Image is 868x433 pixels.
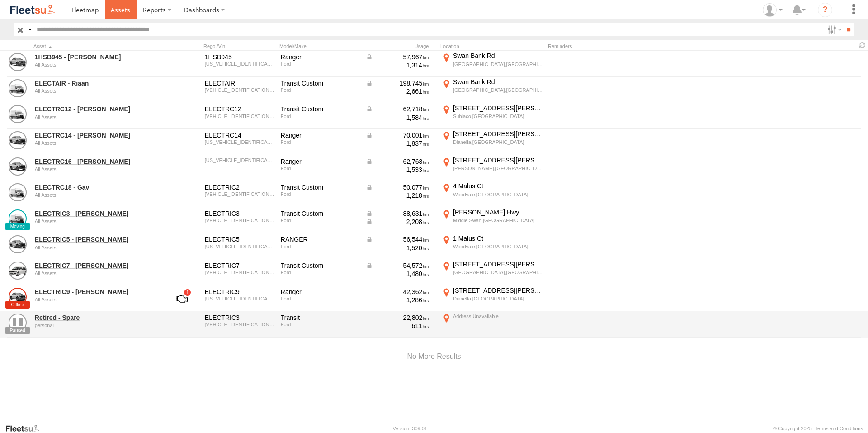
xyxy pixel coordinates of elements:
div: undefined [35,245,159,250]
div: Click to Sort [33,43,160,49]
div: Swan Bank Rd [453,52,543,60]
div: undefined [35,88,159,94]
label: Click to View Current Location [440,260,544,285]
a: 1HSB945 - [PERSON_NAME] [35,53,159,61]
div: Model/Make [279,43,361,49]
div: WF0YXXTTGYLS21315 [205,114,274,119]
div: Data from Vehicle CANbus [366,105,429,113]
div: undefined [35,323,159,328]
div: MNACMEF70PW281940 [205,157,274,163]
div: WF0YXXTTGYLS21315 [205,218,274,223]
div: 1,286 [366,296,429,304]
div: © Copyright 2025 - [773,426,863,431]
div: WF0YXXTTGYLS21315 [205,322,274,327]
span: Refresh [857,41,868,49]
a: View Asset Details [9,105,27,123]
div: Ranger [281,131,359,139]
a: View Asset Details [9,262,27,280]
div: Ford [281,139,359,145]
div: Woodvale,[GEOGRAPHIC_DATA] [453,243,543,250]
div: undefined [35,114,159,120]
label: Search Query [26,23,33,36]
label: Click to View Current Location [440,182,544,206]
label: Click to View Current Location [440,156,544,181]
div: ELECTRIC3 [205,314,274,322]
label: Click to View Current Location [440,52,544,76]
div: [STREET_ADDRESS][PERSON_NAME] [453,260,543,268]
img: fleetsu-logo-horizontal.svg [9,4,56,16]
div: [GEOGRAPHIC_DATA],[GEOGRAPHIC_DATA] [453,87,543,93]
div: Transit Custom [281,209,359,218]
div: RANGER [281,235,359,243]
div: 22,802 [366,314,429,322]
div: [PERSON_NAME] Hwy [453,208,543,216]
div: MNAUMAF80GW574265 [205,139,274,145]
div: undefined [35,140,159,146]
a: ELECTRC14 - [PERSON_NAME] [35,131,159,139]
div: Transit Custom [281,262,359,270]
div: [STREET_ADDRESS][PERSON_NAME] [453,286,543,295]
label: Click to View Current Location [440,312,544,337]
div: Swan Bank Rd [453,78,543,86]
div: Ford [281,218,359,223]
label: Click to View Current Location [440,130,544,154]
div: [STREET_ADDRESS][PERSON_NAME] [453,104,543,112]
div: [PERSON_NAME],[GEOGRAPHIC_DATA] [453,165,543,171]
div: Ford [281,296,359,301]
div: undefined [35,219,159,224]
div: Ford [281,244,359,249]
div: ELECTRIC7 [205,262,274,270]
a: View Asset Details [9,209,27,228]
a: View Asset Details [9,53,27,71]
div: Location [440,43,544,49]
div: undefined [35,297,159,302]
div: Ford [281,270,359,275]
i: ? [818,3,832,17]
label: Search Filter Options [824,23,843,36]
div: ELECTRC12 [205,105,274,113]
div: 4 Malus Ct [453,182,543,190]
div: 1HSB945 [205,53,274,61]
a: View Asset Details [9,131,27,149]
a: View Asset with Fault/s [165,288,198,309]
div: WF0YXXTTGYMJ86128 [205,191,274,197]
a: ELECTRC12 - [PERSON_NAME] [35,105,159,113]
a: View Asset Details [9,157,27,176]
div: Transit Custom [281,79,359,87]
div: 1,480 [366,270,429,278]
div: Ford [281,61,359,67]
div: 1,584 [366,114,429,122]
a: View Asset Details [9,79,27,97]
div: undefined [35,271,159,276]
div: 611 [366,322,429,330]
div: 1,533 [366,166,429,174]
a: ELECTRIC9 - [PERSON_NAME] [35,288,159,296]
div: 2,661 [366,87,429,95]
div: Data from Vehicle CANbus [366,262,429,270]
div: MNAUMAF50FW475764 [205,296,274,301]
div: Rego./Vin [203,43,276,49]
div: MNAUMAF50FW514751 [205,244,274,249]
div: 1 Malus Ct [453,234,543,243]
label: Click to View Current Location [440,78,544,102]
a: Terms and Conditions [815,426,863,431]
div: Ranger [281,157,359,166]
label: Click to View Current Location [440,208,544,233]
div: Data from Vehicle CANbus [366,53,429,61]
div: 42,362 [366,288,429,296]
div: [GEOGRAPHIC_DATA],[GEOGRAPHIC_DATA] [453,61,543,67]
div: [GEOGRAPHIC_DATA],[GEOGRAPHIC_DATA] [453,269,543,276]
div: undefined [35,192,159,198]
div: Data from Vehicle CANbus [366,209,429,218]
label: Click to View Current Location [440,286,544,311]
div: MNAUMAF50HW805362 [205,61,274,67]
div: Data from Vehicle CANbus [366,183,429,191]
div: Dianella,[GEOGRAPHIC_DATA] [453,139,543,145]
div: [STREET_ADDRESS][PERSON_NAME] [453,130,543,138]
div: 1,837 [366,139,429,148]
div: Version: 309.01 [393,426,427,431]
a: ELECTRIC3 - [PERSON_NAME] [35,209,159,218]
div: ELECTRIC3 [205,209,274,218]
div: Transit Custom [281,105,359,113]
div: Transit Custom [281,183,359,191]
